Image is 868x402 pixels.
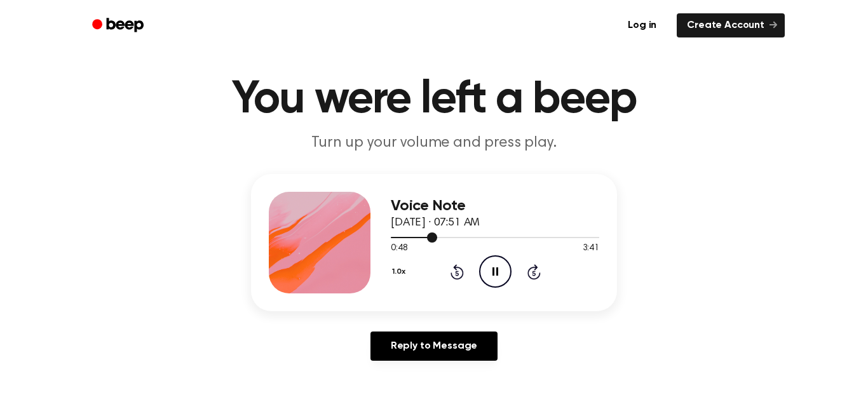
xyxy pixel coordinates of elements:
[677,13,785,37] a: Create Account
[391,261,410,283] button: 1.0x
[583,242,599,255] span: 3:41
[109,77,759,123] h1: You were left a beep
[391,242,407,255] span: 0:48
[370,332,498,361] a: Reply to Message
[391,217,480,229] span: [DATE] · 07:51 AM
[83,13,155,38] a: Beep
[391,198,599,215] h3: Voice Note
[190,133,678,154] p: Turn up your volume and press play.
[615,11,669,40] a: Log in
